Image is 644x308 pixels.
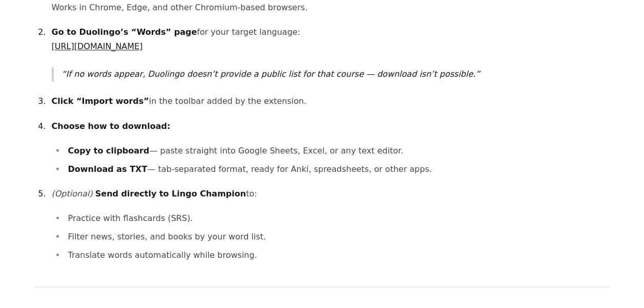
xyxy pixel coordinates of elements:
[52,186,609,201] p: to:
[52,96,149,106] strong: Click “Import words”
[62,67,609,81] p: If no words appear, Duolingo doesn’t provide a public list for that course — download isn’t possi...
[65,143,609,158] li: — paste straight into Google Sheets, Excel, or any text editor.
[52,41,143,51] a: [URL][DOMAIN_NAME]
[52,27,197,37] strong: Go to Duolingo’s “Words” page
[52,94,609,108] p: in the toolbar added by the extension.
[65,162,609,176] li: — tab-separated format, ready for Anki, spreadsheets, or other apps.
[68,145,150,155] strong: Copy to clipboard
[65,211,609,225] li: Practice with flashcards (SRS).
[52,25,609,54] p: for your target language:
[68,164,148,173] strong: Download as TXT
[65,229,609,244] li: Filter news, stories, and books by your word list.
[65,248,609,262] li: Translate words automatically while browsing.
[95,188,246,198] strong: Send directly to Lingo Champion
[52,121,171,130] strong: Choose how to download:
[52,188,93,198] em: (Optional)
